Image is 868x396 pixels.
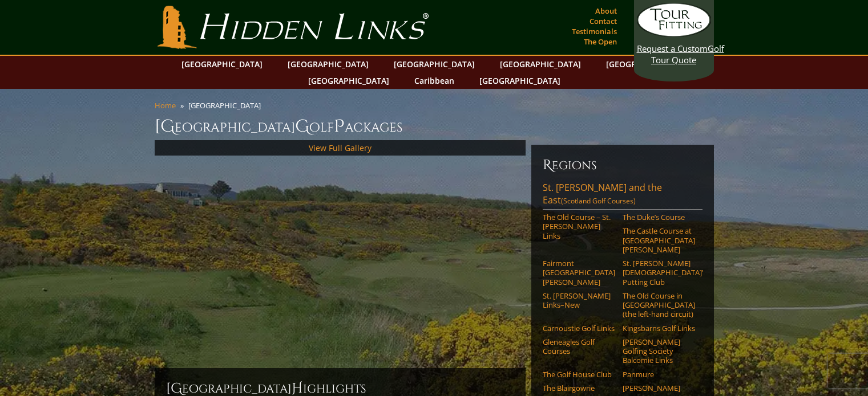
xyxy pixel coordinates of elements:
a: Contact [587,13,620,29]
a: St. [PERSON_NAME] [DEMOGRAPHIC_DATA]’ Putting Club [623,259,695,287]
span: Request a Custom [637,43,708,54]
a: The Old Course in [GEOGRAPHIC_DATA] (the left-hand circuit) [623,291,695,319]
a: View Full Gallery [309,142,372,153]
h6: Regions [543,156,703,174]
a: Kingsbarns Golf Links [623,324,695,333]
a: Fairmont [GEOGRAPHIC_DATA][PERSON_NAME] [543,259,615,287]
span: P [334,115,345,138]
a: Home [155,100,176,111]
a: Caribbean [409,72,460,89]
a: [GEOGRAPHIC_DATA] [302,72,395,89]
a: [GEOGRAPHIC_DATA] [388,56,481,72]
a: St. [PERSON_NAME] Links–New [543,291,615,310]
a: [GEOGRAPHIC_DATA] [474,72,566,89]
a: [GEOGRAPHIC_DATA] [282,56,374,72]
a: Panmure [623,370,695,379]
a: The Old Course – St. [PERSON_NAME] Links [543,213,615,240]
a: Gleneagles Golf Courses [543,337,615,356]
a: [PERSON_NAME] Golfing Society Balcomie Links [623,337,695,365]
a: The Duke’s Course [623,213,695,222]
a: [GEOGRAPHIC_DATA] [494,56,587,72]
li: [GEOGRAPHIC_DATA] [188,100,265,111]
a: Carnoustie Golf Links [543,324,615,333]
a: The Open [581,34,620,50]
a: [GEOGRAPHIC_DATA] [176,56,268,72]
a: Testimonials [569,23,620,39]
span: (Scotland Golf Courses) [561,196,636,206]
a: Request a CustomGolf Tour Quote [637,3,711,66]
a: St. [PERSON_NAME] and the East(Scotland Golf Courses) [543,181,703,210]
a: About [592,3,620,19]
a: The Castle Course at [GEOGRAPHIC_DATA][PERSON_NAME] [623,226,695,254]
a: The Blairgowrie [543,383,615,393]
a: The Golf House Club [543,370,615,379]
h1: [GEOGRAPHIC_DATA] olf ackages [155,115,714,138]
a: [PERSON_NAME] [623,383,695,393]
a: [GEOGRAPHIC_DATA] [600,56,693,72]
span: G [295,115,309,138]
